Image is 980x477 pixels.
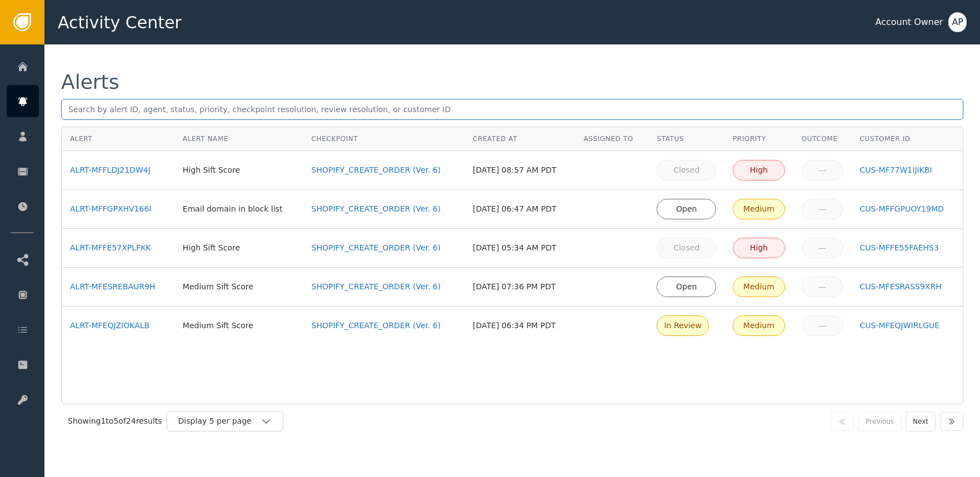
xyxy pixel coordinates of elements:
span: Activity Center [58,10,182,35]
div: High [740,242,778,254]
td: [DATE] 06:34 PM PDT [464,307,576,345]
div: Open [664,203,708,215]
div: — [809,320,836,332]
div: Account Owner [875,16,943,29]
div: High Sift Score [183,164,295,176]
a: SHOPIFY_CREATE_ORDER (Ver. 6) [312,281,456,293]
div: Medium Sift Score [183,320,295,332]
div: Alerts [61,72,119,92]
a: ALRT-MFFGPXHV166I [70,203,166,215]
a: ALRT-MFFLDJ21DW4J [70,164,166,176]
div: In Review [664,320,701,332]
input: Search by alert ID, agent, status, priority, checkpoint resolution, review resolution, or custome... [61,99,963,120]
div: — [809,281,836,293]
a: CUS-MFFE55FAEHS3 [860,242,954,254]
button: Display 5 per page [167,411,283,431]
div: Display 5 per page [178,415,261,427]
button: AP [948,12,967,32]
a: SHOPIFY_CREATE_ORDER (Ver. 6) [312,203,456,215]
div: — [809,203,836,215]
div: Open [664,281,708,293]
div: Customer ID [860,134,954,144]
div: Medium [740,320,778,332]
a: SHOPIFY_CREATE_ORDER (Ver. 6) [312,164,456,176]
a: ALRT-MFEQJZIOKALB [70,320,166,332]
a: SHOPIFY_CREATE_ORDER (Ver. 6) [312,242,456,254]
a: SHOPIFY_CREATE_ORDER (Ver. 6) [312,320,456,332]
a: CUS-MFFGPUOY19MD [860,203,954,215]
td: [DATE] 08:57 AM PDT [464,151,576,190]
a: ALRT-MFFE57XPLFKK [70,242,166,254]
div: Closed [664,164,708,176]
div: Medium [740,281,778,293]
div: Alert Name [183,134,295,144]
div: — [809,164,836,176]
button: Next [906,411,936,431]
div: Alert [70,134,166,144]
div: Created At [473,134,567,144]
div: Checkpoint [312,134,456,144]
a: CUS-MFEQJWIRLGUE [860,320,954,332]
div: Showing 1 to 5 of 24 results [68,415,162,427]
div: Closed [664,242,708,254]
div: Status [657,134,716,144]
div: High Sift Score [183,242,295,254]
div: Medium [740,203,778,215]
div: Priority [733,134,785,144]
div: Outcome [802,134,843,144]
a: CUS-MFESRASS9XRH [860,281,954,293]
div: Medium Sift Score [183,281,295,293]
div: Email domain in block list [183,203,295,215]
td: [DATE] 07:36 PM PDT [464,268,576,307]
div: High [740,164,778,176]
td: [DATE] 06:47 AM PDT [464,190,576,229]
div: — [809,242,836,254]
td: [DATE] 05:34 AM PDT [464,229,576,268]
a: ALRT-MFESREBAUR9H [70,281,166,293]
div: Assigned To [584,134,641,144]
a: CUS-MF77W1IJIKBI [860,164,954,176]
